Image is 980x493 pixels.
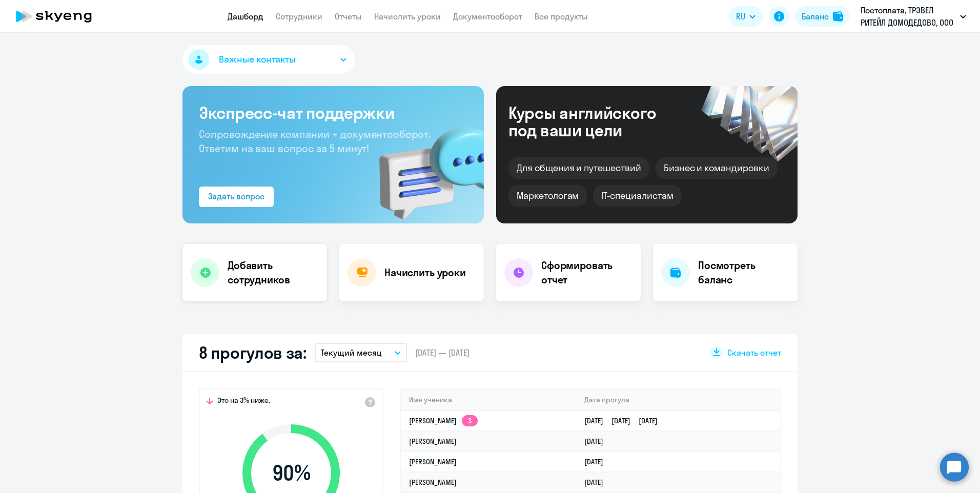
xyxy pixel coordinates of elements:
[736,10,745,23] span: RU
[335,11,362,22] a: Отчеты
[182,45,355,74] button: Важные контакты
[802,10,829,23] div: Баланс
[698,258,789,287] h4: Посмотреть баланс
[584,416,666,425] a: [DATE][DATE][DATE]
[217,396,270,408] span: Это на 3% ниже,
[199,102,467,123] h3: Экспресс-чат поддержки
[232,461,350,485] span: 90 %
[409,437,457,446] a: [PERSON_NAME]
[199,128,431,155] span: Сопровождение компании + документооборот. Ответим на ваш вопрос за 5 минут!
[656,157,778,179] div: Бизнес и командировки
[795,6,849,27] button: Балансbalance
[364,108,484,223] img: bg-img
[462,415,478,426] app-skyeng-badge: 3
[409,416,478,425] a: [PERSON_NAME]3
[415,347,469,358] span: [DATE] — [DATE]
[384,265,466,280] h4: Начислить уроки
[219,53,296,66] span: Важные контакты
[508,185,587,207] div: Маркетологам
[729,6,763,27] button: RU
[861,4,956,29] p: Постоплата, ТРЭВЕЛ РИТЕЙЛ ДОМОДЕДОВО, ООО
[409,457,457,466] a: [PERSON_NAME]
[453,11,522,22] a: Документооборот
[727,347,781,358] span: Скачать отчет
[535,11,588,22] a: Все продукты
[228,11,263,22] a: Дашборд
[584,478,611,487] a: [DATE]
[276,11,322,22] a: Сотрудники
[199,187,274,207] button: Задать вопрос
[593,185,681,207] div: IT-специалистам
[321,346,382,359] p: Текущий месяц
[199,342,307,363] h2: 8 прогулов за:
[508,157,649,179] div: Для общения и путешествий
[576,389,780,410] th: Дата прогула
[315,343,407,362] button: Текущий месяц
[208,190,264,202] div: Задать вопрос
[401,389,576,410] th: Имя ученика
[584,437,611,446] a: [DATE]
[409,478,457,487] a: [PERSON_NAME]
[228,258,319,287] h4: Добавить сотрудников
[833,11,843,22] img: balance
[584,457,611,466] a: [DATE]
[855,4,971,29] button: Постоплата, ТРЭВЕЛ РИТЕЙЛ ДОМОДЕДОВО, ООО
[541,258,632,287] h4: Сформировать отчет
[374,11,441,22] a: Начислить уроки
[508,104,684,139] div: Курсы английского под ваши цели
